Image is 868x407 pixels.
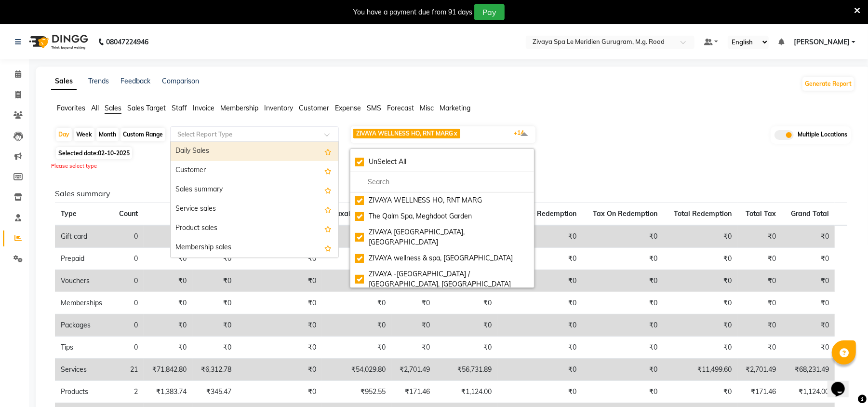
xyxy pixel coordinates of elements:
span: Forecast [387,104,414,112]
td: ₹0 [582,358,663,380]
td: ₹0 [782,270,835,292]
td: ₹0 [237,336,322,358]
td: ₹2,701.49 [737,358,782,380]
td: ₹0 [322,247,391,270]
div: ZIVAYA WELLNESS HO, RNT MARG [355,195,529,205]
span: Staff [172,104,187,112]
div: Daily Sales [171,142,338,161]
div: ZIVAYA -[GEOGRAPHIC_DATA] / [GEOGRAPHIC_DATA], [GEOGRAPHIC_DATA] [355,269,529,289]
td: 0 [111,292,144,314]
td: ₹54,029.80 [322,358,391,380]
div: You have a payment due from 91 days [353,7,472,17]
a: Sales [51,73,77,90]
span: +14 [514,129,531,136]
input: multiselect-search [355,177,529,187]
td: ₹0 [663,270,737,292]
a: Comparison [162,77,199,85]
td: ₹0 [436,336,498,358]
div: Service sales [171,200,338,219]
button: Generate Report [802,77,854,91]
span: Misc [420,104,434,112]
span: Add this report to Favorites List [324,184,332,196]
td: 2 [111,380,144,403]
td: ₹0 [782,336,835,358]
span: All [91,104,99,112]
td: Vouchers [55,270,111,292]
ng-dropdown-panel: Options list [170,141,339,258]
span: Marketing [440,104,470,112]
h6: Sales summary [55,189,847,198]
span: Multiple Locations [798,130,847,140]
td: ₹0 [782,314,835,336]
td: 21 [111,358,144,380]
td: ₹71,842.80 [144,358,192,380]
div: Customer [171,161,338,180]
td: ₹68,231.49 [782,358,835,380]
img: logo [25,28,91,55]
span: Add this report to Favorites List [324,223,332,234]
span: Add this report to Favorites List [324,146,332,157]
span: Type [61,209,77,218]
td: ₹0 [582,314,663,336]
td: ₹0 [582,292,663,314]
span: Invoice [193,104,214,112]
td: ₹0 [391,336,436,358]
span: Favorites [57,104,85,112]
td: ₹0 [497,380,582,403]
td: Products [55,380,111,403]
span: Add this report to Favorites List [324,203,332,215]
td: ₹0 [237,292,322,314]
td: ₹0 [582,336,663,358]
td: ₹0 [582,380,663,403]
td: ₹0 [782,292,835,314]
td: ₹0 [144,314,192,336]
td: Tips [55,336,111,358]
span: Selected date: [56,147,132,159]
td: ₹0 [237,314,322,336]
div: UnSelect All [355,157,529,167]
td: Prepaid [55,247,111,270]
td: 0 [111,336,144,358]
span: Taxable Redemption [508,209,576,218]
td: ₹0 [497,292,582,314]
td: ₹0 [237,270,322,292]
td: ₹0 [497,358,582,380]
td: ₹11,499.60 [663,358,737,380]
td: ₹0 [193,292,238,314]
span: Expense [335,104,361,112]
td: ₹345.47 [193,380,238,403]
td: ₹0 [663,225,737,248]
td: ₹56,731.89 [436,358,498,380]
span: Tax On Redemption [593,209,657,218]
td: ₹0 [144,247,192,270]
td: ₹0 [144,270,192,292]
div: Custom Range [120,128,165,141]
div: ZIVAYA wellness & spa, [GEOGRAPHIC_DATA] [355,253,529,263]
span: Add this report to Favorites List [324,242,332,254]
td: ₹171.46 [391,380,436,403]
a: Trends [88,77,109,85]
span: SMS [367,104,381,112]
td: ₹0 [782,247,835,270]
span: Sales [105,104,121,112]
td: ₹1,124.00 [436,380,498,403]
td: ₹1,383.74 [144,380,192,403]
td: ₹0 [193,314,238,336]
div: ZIVAYA [GEOGRAPHIC_DATA], [GEOGRAPHIC_DATA] [355,227,529,247]
span: ZIVAYA WELLNESS HO, RNT MARG [356,130,453,137]
td: ₹0 [737,314,782,336]
td: ₹0 [582,225,663,248]
td: 0 [111,270,144,292]
td: ₹6,312.78 [193,358,238,380]
td: ₹0 [144,336,192,358]
td: Services [55,358,111,380]
span: Customer [299,104,329,112]
td: ₹0 [497,247,582,270]
span: [PERSON_NAME] [794,37,850,47]
span: Total Redemption [674,209,732,218]
td: ₹0 [737,225,782,248]
b: 08047224946 [106,28,148,55]
td: ₹0 [193,247,238,270]
td: ₹0 [144,292,192,314]
td: 0 [111,314,144,336]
